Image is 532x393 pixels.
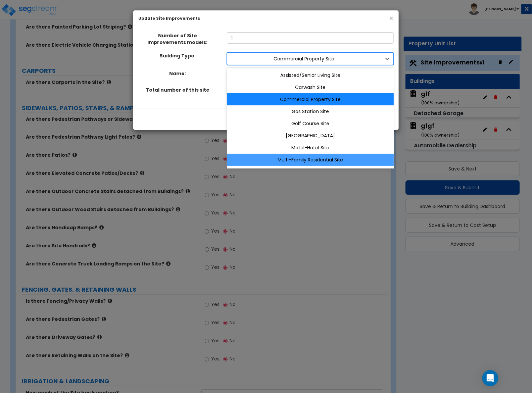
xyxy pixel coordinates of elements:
div: Open Intercom Messenger [482,370,498,386]
label: Number of Site Improvements models: [138,32,216,46]
button: Close [389,15,394,22]
b: Update Site Improvements [138,15,200,21]
div: Golf Course Site [227,117,394,130]
div: School/Daycare Site [227,166,394,178]
label: Building Type: [159,52,196,59]
span: × [389,13,394,23]
div: Assisted/Senior Living Site [227,69,394,81]
div: Motel-Hotel Site [227,142,394,154]
div: Multi-Family Residential Site [227,154,394,166]
div: Commercial Property Site [227,93,394,105]
label: Name: [169,70,186,77]
div: Gas Station Site [227,105,394,117]
label: Total number of this site [146,87,209,93]
div: [GEOGRAPHIC_DATA] [227,130,394,142]
div: Carwash Site [227,81,394,93]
